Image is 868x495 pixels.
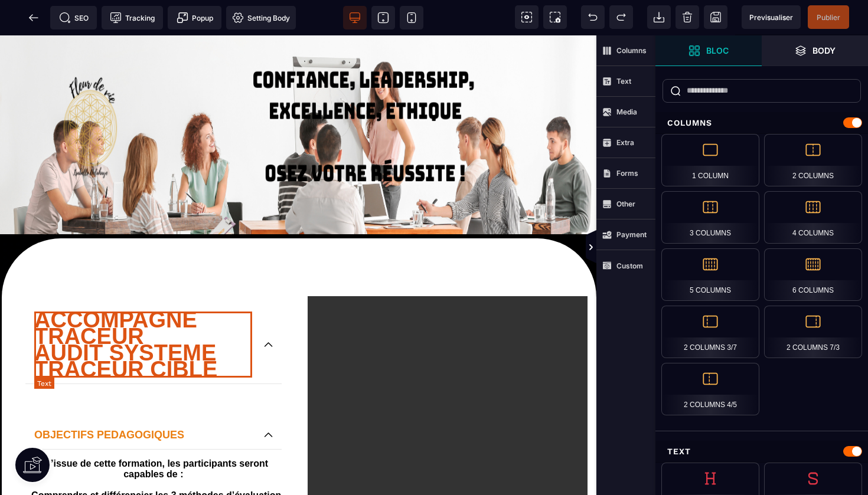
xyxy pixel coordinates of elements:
[616,46,647,55] strong: Columns
[232,12,290,24] span: Setting Body
[762,35,868,66] span: Open Layer Manager
[764,191,862,244] div: 4 Columns
[177,12,213,24] span: Popup
[616,230,647,239] strong: Payment
[661,306,759,358] div: 2 Columns 3/7
[616,169,638,178] strong: Forms
[706,46,729,55] strong: Bloc
[616,138,634,147] strong: Extra
[110,12,155,24] span: Tracking
[616,199,635,208] strong: Other
[543,5,567,29] span: Screenshot
[764,134,862,186] div: 2 Columns
[661,134,759,186] div: 1 Column
[34,391,252,408] p: OBJECTIFS PEDAGOGIQUES
[515,5,539,29] span: View components
[616,261,643,270] strong: Custom
[817,13,840,22] span: Publier
[661,363,759,415] div: 2 Columns 4/5
[661,191,759,244] div: 3 Columns
[655,441,868,463] div: Text
[59,12,89,24] span: SEO
[742,5,801,29] span: Preview
[764,306,862,358] div: 2 Columns 7/3
[749,13,793,22] span: Previsualiser
[655,112,868,134] div: Columns
[616,107,637,116] strong: Media
[616,77,631,86] strong: Text
[34,276,252,342] p: ACCOMPAGNE TRACEUR AUDIT SYSTEME TRACEUR CIBLE
[661,248,759,301] div: 5 Columns
[812,46,836,55] strong: Body
[764,248,862,301] div: 6 Columns
[655,35,762,66] span: Open Blocks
